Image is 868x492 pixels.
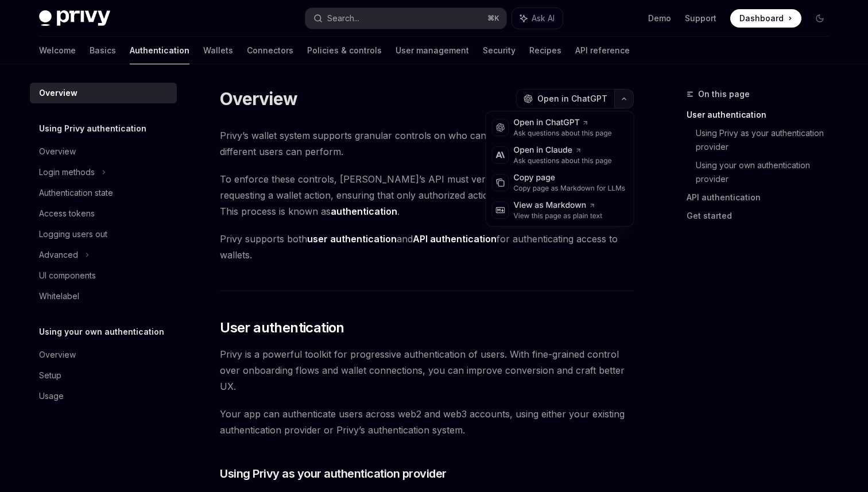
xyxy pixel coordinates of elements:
span: Using Privy as your authentication provider [220,466,447,482]
a: Policies & controls [307,37,382,64]
div: Search... [327,11,359,25]
span: To enforce these controls, [PERSON_NAME]’s API must verify the identity of the party requesting a... [220,171,634,219]
a: User management [396,37,469,64]
a: Get started [687,207,838,225]
a: Connectors [247,37,293,64]
div: Advanced [39,248,78,262]
div: UI components [39,269,96,282]
a: Access tokens [30,203,177,224]
button: Ask AI [512,8,563,29]
a: UI components [30,265,177,286]
a: Using Privy as your authentication provider [696,124,838,156]
span: ⌘ K [487,14,499,23]
a: Security [483,37,516,64]
h1: Overview [220,88,297,109]
a: User authentication [687,106,838,124]
button: Toggle dark mode [811,9,829,28]
a: Whitelabel [30,286,177,307]
div: Setup [39,369,61,382]
a: Overview [30,83,177,103]
a: Basics [90,37,116,64]
a: API authentication [687,188,838,207]
a: Welcome [39,37,76,64]
span: Privy is a powerful toolkit for progressive authentication of users. With fine-grained control ov... [220,346,634,394]
div: Whitelabel [39,289,79,303]
span: Your app can authenticate users across web2 and web3 accounts, using either your existing authent... [220,406,634,438]
button: Open in ChatGPT [516,89,614,109]
span: Privy’s wallet system supports granular controls on who can access wallets and what actions diffe... [220,127,634,160]
div: Copy page [514,172,626,184]
a: Wallets [203,37,233,64]
div: Overview [39,86,77,100]
span: Open in ChatGPT [537,93,607,104]
a: Support [685,13,716,24]
div: Overview [39,348,76,362]
a: Usage [30,386,177,406]
strong: authentication [331,206,397,217]
div: Usage [39,389,64,403]
div: Open in ChatGPT [514,117,612,129]
span: Ask AI [532,13,555,24]
div: Overview [39,145,76,158]
div: Access tokens [39,207,95,220]
h5: Using your own authentication [39,325,164,339]
div: Open in Claude [514,145,612,156]
h5: Using Privy authentication [39,122,146,135]
a: Demo [648,13,671,24]
strong: API authentication [413,233,497,245]
span: Dashboard [739,13,784,24]
div: View as Markdown [514,200,603,211]
span: User authentication [220,319,344,337]
div: Logging users out [39,227,107,241]
a: Dashboard [730,9,801,28]
div: Copy page as Markdown for LLMs [514,184,626,193]
span: Privy supports both and for authenticating access to wallets. [220,231,634,263]
a: Overview [30,141,177,162]
a: API reference [575,37,630,64]
button: Search...⌘K [305,8,506,29]
a: Logging users out [30,224,177,245]
div: Login methods [39,165,95,179]
div: View this page as plain text [514,211,603,220]
img: dark logo [39,10,110,26]
a: Overview [30,344,177,365]
span: On this page [698,87,750,101]
strong: user authentication [307,233,397,245]
a: Authentication state [30,183,177,203]
div: Ask questions about this page [514,156,612,165]
a: Recipes [529,37,561,64]
div: Authentication state [39,186,113,200]
a: Using your own authentication provider [696,156,838,188]
div: Ask questions about this page [514,129,612,138]
a: Authentication [130,37,189,64]
a: Setup [30,365,177,386]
